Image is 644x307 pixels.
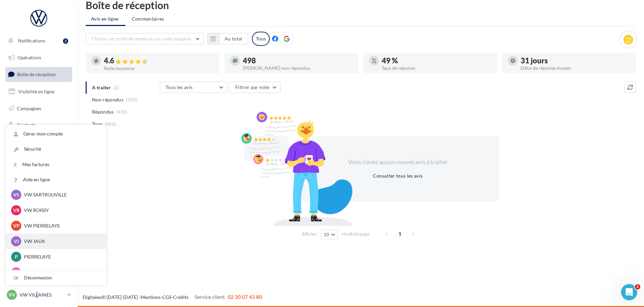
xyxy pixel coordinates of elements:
a: Mentions [141,294,160,300]
div: Tous [252,32,270,46]
div: [PERSON_NAME] non répondus [243,66,353,70]
p: PIERRELAYE [24,253,98,260]
span: (500) [126,97,138,102]
button: Notifications 2 [4,34,71,48]
div: 49 % [382,57,492,64]
a: CGS [162,294,171,300]
a: Mes factures [6,157,106,172]
a: VV VW VILLAINES [5,288,72,301]
p: VW SARTROUVILLE [24,191,98,198]
div: 498 [243,57,353,64]
button: Choisir un point de vente ou un code magasin [86,33,204,44]
a: Sécurité [6,142,106,157]
div: Déconnexion [6,270,106,285]
span: Notifications [18,38,45,43]
span: (986) [105,121,116,127]
span: Boîte de réception [17,71,56,77]
a: Gérer mon compte [6,126,106,142]
a: Visibilité en ligne [4,85,74,99]
a: Opérations [4,51,74,65]
a: Crédits [173,294,188,300]
button: 10 [321,230,338,239]
span: (486) [116,109,128,115]
div: Taux de réponse [382,66,492,70]
span: Commentaires [132,16,164,22]
p: VW PIERRELAYE [24,222,98,229]
p: JAUX [24,269,98,276]
span: résultats/page [342,231,370,237]
p: VW ROISSY [24,207,98,214]
p: VW VILLAINES [20,291,64,298]
span: Campagnes [17,105,41,111]
button: Consulter tous les avis [370,172,425,180]
span: Afficher [302,231,317,237]
a: PLV et print personnalisable [4,168,74,188]
a: Boîte de réception [4,67,74,82]
a: Campagnes DataOnDemand [4,191,74,211]
button: Au total [207,33,248,44]
a: Digitaleo [83,294,102,300]
a: Aide en ligne [6,172,106,187]
span: Visibilité en ligne [18,89,54,94]
p: VW JAUX [24,238,98,245]
div: 31 jours [521,57,631,64]
span: Choisir un point de vente ou un code magasin [91,36,191,41]
span: 10 [324,232,329,237]
a: Médiathèque [4,135,74,149]
div: 4.6 [104,57,214,65]
div: Note moyenne [104,66,214,71]
span: 02 30 07 43 80 [228,294,262,300]
iframe: Intercom live chat [621,284,637,300]
span: VP [13,222,20,229]
span: Service client [195,294,225,300]
span: VR [13,207,20,214]
span: Non répondus [92,96,123,103]
span: Opérations [18,55,41,60]
span: P [15,253,18,260]
span: VV [8,291,15,298]
span: J [15,269,17,276]
div: Délai de réponse moyen [521,66,631,70]
a: Campagnes [4,101,74,116]
span: 1 [394,228,405,239]
span: Tous [92,121,102,127]
span: VS [13,191,19,198]
span: Contacts [17,122,36,128]
a: Calendrier [4,152,74,166]
button: Filtrer par note [230,82,281,93]
span: 1 [635,284,640,289]
span: Répondus [92,109,114,115]
div: 2 [63,38,68,44]
span: Tous les avis [166,84,193,90]
span: VJ [14,238,19,245]
a: Contacts [4,118,74,132]
span: © [DATE]-[DATE] - - - [83,294,262,300]
button: Tous les avis [160,82,227,93]
div: Vous n'avez aucun nouvel avis à traiter [340,158,456,166]
button: Au total [219,33,248,44]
